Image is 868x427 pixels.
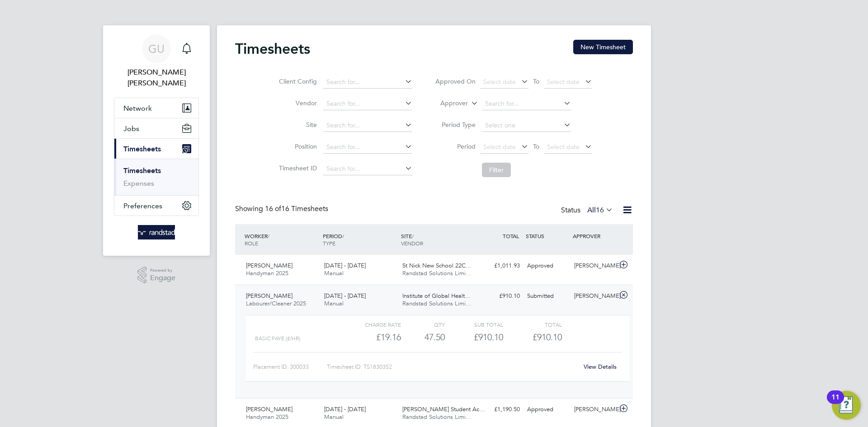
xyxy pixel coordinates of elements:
span: / [268,232,269,239]
div: £1,190.50 [476,402,524,417]
a: GU[PERSON_NAME] [PERSON_NAME] [114,34,199,89]
span: Select date [483,143,516,151]
span: GU [148,43,165,55]
span: Labourer/Cleaner 2025 [246,300,306,307]
span: [DATE] - [DATE] [324,292,366,300]
span: ROLE [245,239,258,247]
div: Total [503,319,561,330]
span: VENDOR [401,239,423,247]
div: [PERSON_NAME] [571,258,618,273]
label: Timesheet ID [276,164,317,172]
span: Handyman 2025 [246,269,288,277]
div: £1,011.93 [476,258,524,273]
div: PERIOD [321,228,399,251]
div: APPROVER [571,228,618,244]
span: Basic PAYE (£/HR) [255,335,300,342]
button: Jobs [114,118,198,138]
div: £19.16 [343,330,401,345]
a: View Details [584,363,617,371]
span: Powered by [150,267,175,274]
span: [PERSON_NAME] Student Ac… [402,405,485,413]
span: / [412,232,414,239]
div: Placement ID: 300033 [253,360,327,374]
label: Approved On [435,77,476,85]
div: SITE [399,228,477,251]
span: Engage [150,274,175,282]
div: £910.10 [476,289,524,304]
div: Submitted [524,289,571,304]
span: To [530,141,542,152]
span: Select date [483,78,516,86]
button: Filter [482,163,511,177]
button: New Timesheet [573,40,633,54]
a: Timesheets [123,166,161,175]
label: Site [276,121,317,129]
div: £910.10 [445,330,503,345]
span: 16 of [265,204,281,213]
span: Handyman 2025 [246,413,288,421]
button: Preferences [114,196,198,216]
span: Preferences [123,202,162,210]
span: [PERSON_NAME] [246,262,292,269]
span: [PERSON_NAME] [246,405,292,413]
input: Search for... [323,76,412,89]
span: To [530,75,542,87]
span: Randstad Solutions Limi… [402,269,472,277]
span: Georgina Ulysses [114,67,199,89]
label: Period Type [435,121,476,129]
span: TOTAL [503,232,519,239]
label: Position [276,142,317,150]
span: / [342,232,344,239]
span: [DATE] - [DATE] [324,262,366,269]
span: TYPE [323,239,335,247]
label: Client Config [276,77,317,85]
div: 47.50 [401,330,445,345]
span: Network [123,104,152,113]
span: Timesheets [123,145,161,153]
div: STATUS [524,228,571,244]
input: Search for... [482,98,571,110]
a: Powered byEngage [137,267,176,284]
div: QTY [401,319,445,330]
span: Select date [547,143,580,151]
input: Search for... [323,98,412,110]
input: Select one [482,119,571,132]
div: Status [561,204,615,217]
button: Timesheets [114,139,198,159]
button: Network [114,98,198,118]
div: 11 [831,397,840,409]
span: [DATE] - [DATE] [324,405,366,413]
span: Randstad Solutions Limi… [402,300,472,307]
div: Timesheets [114,159,198,195]
div: [PERSON_NAME] [571,289,618,304]
input: Search for... [323,141,412,154]
h2: Timesheets [235,40,310,58]
div: Showing [235,204,330,214]
label: Period [435,142,476,150]
div: Timesheet ID: TS1830352 [327,360,578,374]
img: randstad-logo-retina.png [138,225,175,239]
label: All [587,206,613,215]
input: Search for... [323,119,412,132]
span: Randstad Solutions Limi… [402,413,472,421]
span: Manual [324,269,344,277]
span: St Nick New School 22C… [402,262,472,269]
span: 16 [596,206,604,215]
div: WORKER [242,228,321,251]
div: Charge rate [343,319,401,330]
span: £910.10 [533,332,562,343]
span: Institute of Global Healt… [402,292,471,300]
span: Jobs [123,124,139,133]
nav: Main navigation [103,25,210,256]
div: Approved [524,258,571,273]
span: Manual [324,413,344,421]
input: Search for... [323,163,412,175]
div: Approved [524,402,571,417]
span: Manual [324,300,344,307]
span: 16 Timesheets [265,204,328,213]
span: [PERSON_NAME] [246,292,292,300]
button: Open Resource Center, 11 new notifications [832,391,861,420]
div: Sub Total [445,319,503,330]
a: Go to home page [114,225,199,239]
a: Expenses [123,179,154,188]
